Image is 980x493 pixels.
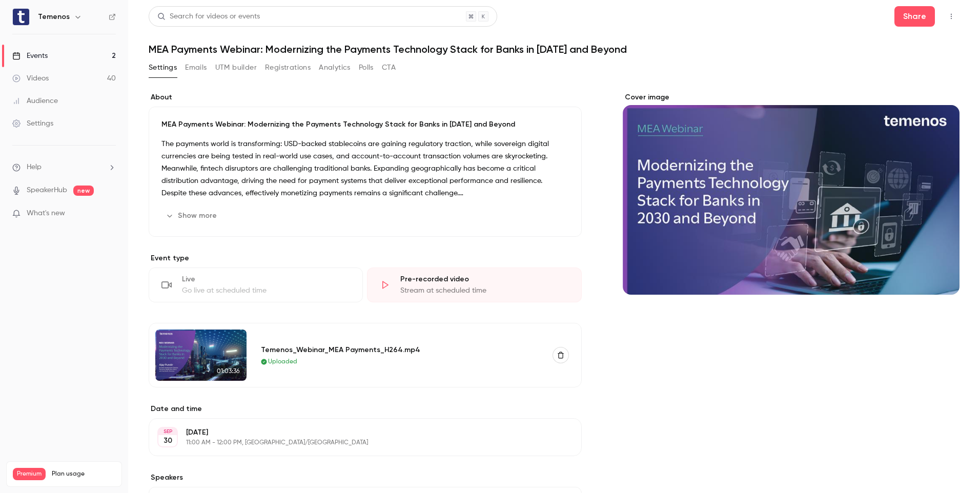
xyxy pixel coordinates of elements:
[149,59,177,76] button: Settings
[319,59,351,76] button: Analytics
[52,470,115,478] span: Plan usage
[185,59,207,76] button: Emails
[104,209,116,218] iframe: Noticeable Trigger
[149,43,959,55] h1: MEA Payments Webinar: Modernizing the Payments Technology Stack for Banks in [DATE] and Beyond
[161,208,223,224] button: Show more
[73,186,94,196] span: new
[186,427,527,438] p: [DATE]
[186,439,527,447] p: 11:00 AM - 12:00 PM, [GEOGRAPHIC_DATA]/[GEOGRAPHIC_DATA]
[894,6,935,27] button: Share
[623,92,959,295] section: Cover image
[12,118,53,129] div: Settings
[149,253,582,263] p: Event type
[261,344,540,355] div: Temenos_Webinar_MEA Payments_H264.mp4
[12,96,58,106] div: Audience
[400,285,568,296] div: Stream at scheduled time
[182,285,350,296] div: Go live at scheduled time
[215,59,257,76] button: UTM builder
[157,11,260,22] div: Search for videos or events
[13,468,46,480] span: Premium
[149,473,582,483] label: Speakers
[265,59,311,76] button: Registrations
[13,9,29,25] img: Temenos
[400,274,568,284] div: Pre-recorded video
[149,404,582,414] label: Date and time
[149,92,582,102] label: About
[38,12,70,22] h6: Temenos
[12,162,116,173] li: help-dropdown-opener
[268,357,297,366] span: Uploaded
[161,119,569,130] p: MEA Payments Webinar: Modernizing the Payments Technology Stack for Banks in [DATE] and Beyond
[367,268,581,302] div: Pre-recorded videoStream at scheduled time
[12,73,49,84] div: Videos
[182,274,350,284] div: Live
[27,208,65,219] span: What's new
[12,51,48,61] div: Events
[164,436,172,446] p: 30
[149,268,363,302] div: LiveGo live at scheduled time
[359,59,374,76] button: Polls
[27,185,67,196] a: SpeakerHub
[161,138,569,199] p: The payments world is transforming: USD-backed stablecoins are gaining regulatory traction, while...
[27,162,42,173] span: Help
[623,92,959,102] label: Cover image
[158,428,177,435] div: SEP
[382,59,396,76] button: CTA
[214,365,242,377] span: 01:03:36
